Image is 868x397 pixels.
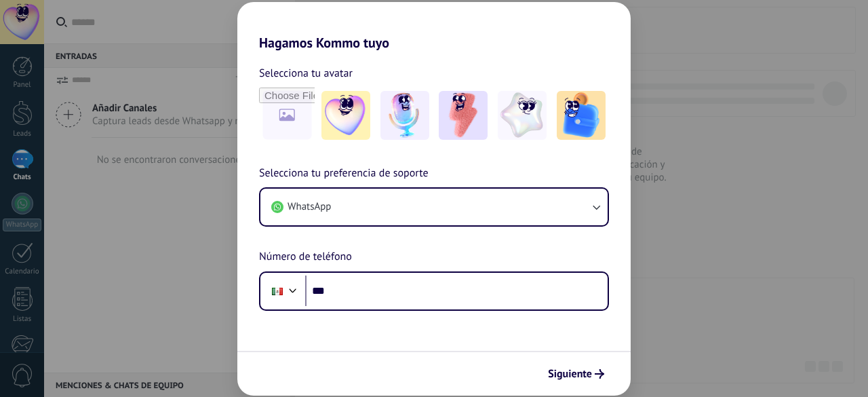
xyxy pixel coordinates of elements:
img: -1.jpeg [321,91,370,140]
span: Selecciona tu preferencia de soporte [259,165,429,183]
img: -5.jpeg [557,91,606,140]
span: Número de teléfono [259,248,352,266]
span: Selecciona tu avatar [259,64,353,82]
img: -4.jpeg [498,91,547,140]
button: Siguiente [542,362,610,385]
span: Siguiente [548,369,592,379]
div: Mexico: + 52 [264,277,290,305]
img: -3.jpeg [439,91,488,140]
h2: Hagamos Kommo tuyo [237,2,631,51]
img: -2.jpeg [380,91,429,140]
button: WhatsApp [260,189,608,225]
span: WhatsApp [288,200,331,214]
